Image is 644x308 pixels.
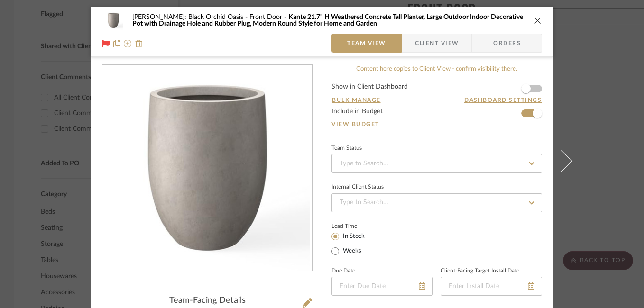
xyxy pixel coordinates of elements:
span: Front Door [249,14,288,20]
label: Weeks [341,247,361,255]
input: Type to Search… [331,154,542,173]
img: f328094b-5224-4b4e-bf12-091b307252c6_48x40.jpg [102,11,125,30]
input: Enter Due Date [331,277,433,296]
span: Kante 21.7" H Weathered Concrete Tall Planter, Large Outdoor Indoor Decorative Pot with Drainage ... [132,14,523,27]
span: Team View [347,34,386,53]
button: Dashboard Settings [464,96,542,104]
label: Lead Time [331,222,380,230]
div: 0 [102,65,312,271]
label: In Stock [341,232,365,241]
img: f328094b-5224-4b4e-bf12-091b307252c6_436x436.jpg [104,65,310,271]
span: Client View [415,34,459,53]
div: Content here copies to Client View - confirm visibility there. [331,64,542,74]
span: [PERSON_NAME]: Black Orchid Oasis [132,14,249,20]
input: Type to Search… [331,193,542,212]
input: Enter Install Date [441,277,542,296]
img: Remove from project [135,40,143,47]
button: close [534,16,542,25]
div: Team Status [331,146,362,151]
mat-radio-group: Select item type [331,230,380,257]
div: Internal Client Status [331,185,384,190]
label: Due Date [331,269,355,273]
label: Client-Facing Target Install Date [441,269,519,273]
button: Bulk Manage [331,96,381,104]
a: View Budget [331,120,542,128]
div: Team-Facing Details [102,296,313,306]
span: Orders [483,34,531,53]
